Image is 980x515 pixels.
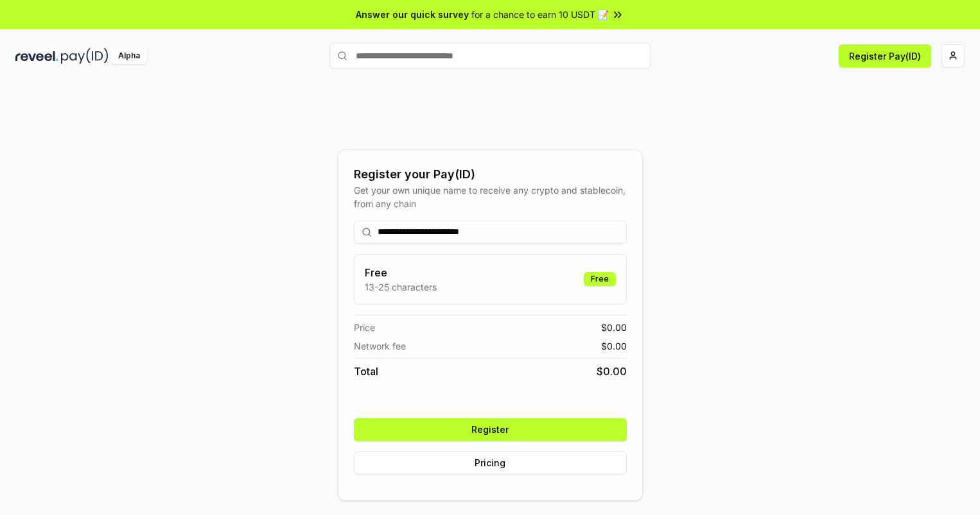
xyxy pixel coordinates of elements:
[354,364,378,379] span: Total
[365,280,437,294] p: 13-25 characters
[354,165,627,183] div: Register your Pay(ID)
[354,339,406,353] span: Network fee
[354,418,627,441] button: Register
[354,321,375,334] span: Price
[839,44,931,67] button: Register Pay(ID)
[15,48,58,64] img: reveel_dark
[356,8,469,21] span: Answer our quick survey
[111,48,147,64] div: Alpha
[61,48,109,64] img: pay_id
[354,452,627,475] button: Pricing
[597,364,627,379] span: $ 0.00
[601,321,627,334] span: $ 0.00
[365,265,437,280] h3: Free
[584,272,616,286] div: Free
[354,183,627,210] div: Get your own unique name to receive any crypto and stablecoin, from any chain
[471,8,609,21] span: for a chance to earn 10 USDT 📝
[601,339,627,353] span: $ 0.00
